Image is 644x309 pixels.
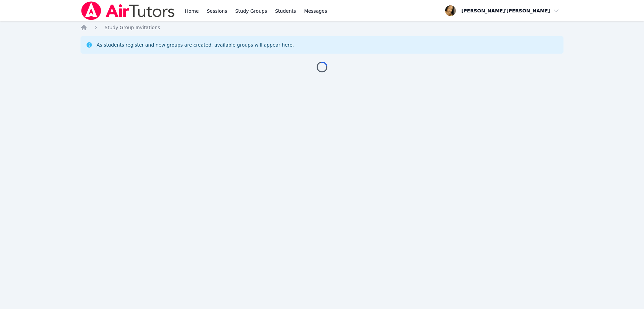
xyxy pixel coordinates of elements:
div: As students register and new groups are created, available groups will appear here. [97,42,294,48]
nav: Breadcrumb [80,24,563,31]
a: Study Group Invitations [105,24,160,31]
img: Air Tutors [80,1,175,20]
span: Messages [304,8,327,14]
span: Study Group Invitations [105,25,160,30]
